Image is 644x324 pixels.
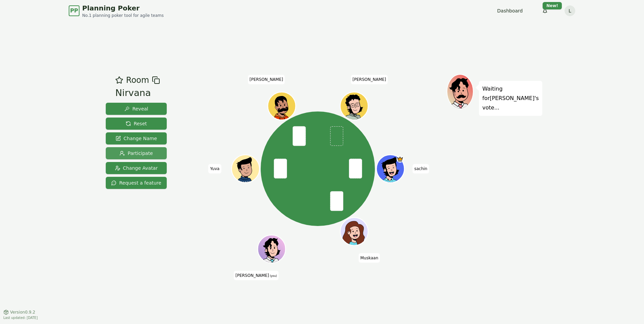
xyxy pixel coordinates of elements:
[111,180,161,186] span: Request a feature
[3,310,35,315] button: Version0.9.2
[106,162,167,174] button: Change Avatar
[106,103,167,115] button: Reveal
[208,164,221,173] span: Click to change your name
[116,135,157,142] span: Change Name
[248,75,285,84] span: Click to change your name
[115,165,158,171] span: Change Avatar
[106,118,167,130] button: Reset
[351,75,388,84] span: Click to change your name
[3,316,38,320] span: Last updated: [DATE]
[413,164,429,173] span: Click to change your name
[126,74,149,86] span: Room
[565,5,575,16] button: L
[359,253,380,263] span: Click to change your name
[124,105,148,112] span: Reveal
[269,274,277,278] span: (you)
[543,2,562,9] div: New!
[258,236,285,262] button: Click to change your avatar
[70,7,78,15] span: PP
[115,86,160,100] div: Nirvana
[115,74,123,86] button: Add as favourite
[120,150,153,157] span: Participate
[234,271,279,280] span: Click to change your name
[10,310,35,315] span: Version 0.9.2
[82,3,164,13] span: Planning Poker
[539,5,551,17] button: New!
[69,3,164,18] a: PPPlanning PokerNo.1 planning poker tool for agile teams
[482,84,539,112] p: Waiting for [PERSON_NAME] 's vote...
[82,13,164,18] span: No.1 planning poker tool for agile teams
[396,156,404,163] span: sachin is the host
[106,177,167,189] button: Request a feature
[126,120,147,127] span: Reset
[106,132,167,144] button: Change Name
[497,7,523,14] a: Dashboard
[106,147,167,159] button: Participate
